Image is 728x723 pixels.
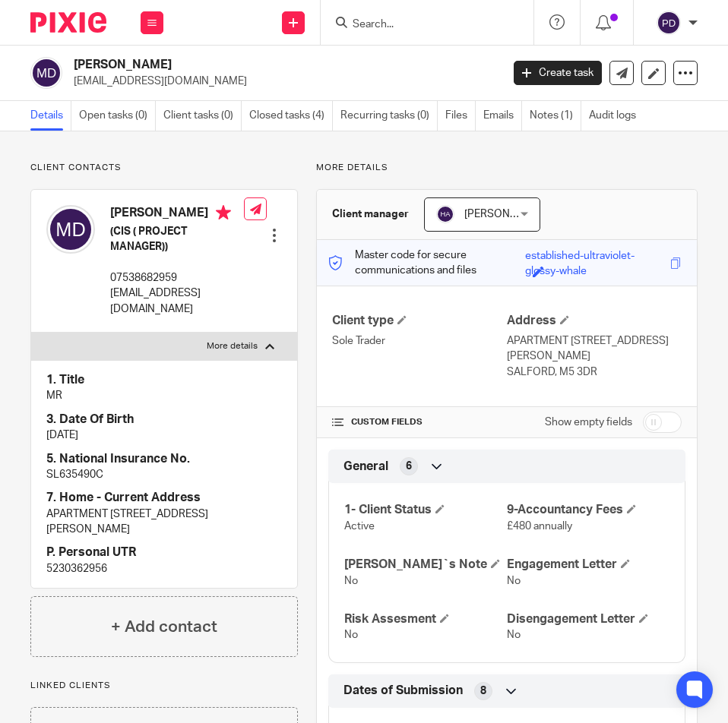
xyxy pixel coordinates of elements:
[657,11,681,35] img: svg%3E
[344,557,507,573] h4: [PERSON_NAME]`s Note
[30,57,62,89] img: svg%3E
[343,683,463,699] span: Dates of Submission
[46,490,282,506] h4: 7. Home - Current Address
[507,313,682,329] h4: Address
[46,507,282,538] p: APARTMENT [STREET_ADDRESS][PERSON_NAME]
[111,615,217,639] h4: + Add contact
[328,248,526,279] p: Master code for secure communications and files
[46,388,282,403] p: MR
[406,459,412,474] span: 6
[480,684,486,699] span: 8
[332,416,507,428] h4: CUSTOM FIELDS
[316,162,698,174] p: More details
[110,205,244,224] h4: [PERSON_NAME]
[344,611,507,627] h4: Risk Assesment
[445,101,476,131] a: Files
[110,270,244,286] p: 07538682959
[30,101,71,131] a: Details
[483,101,522,131] a: Emails
[344,521,375,532] span: Active
[79,101,156,131] a: Open tasks (0)
[344,630,358,640] span: No
[351,18,488,32] input: Search
[507,521,572,532] span: £480 annually
[30,12,106,33] img: Pixie
[507,333,682,365] p: APARTMENT [STREET_ADDRESS][PERSON_NAME]
[525,248,666,266] div: established-ultraviolet-glossy-whale
[436,205,454,223] img: svg%3E
[46,561,282,576] p: 5230362956
[74,74,491,89] p: [EMAIL_ADDRESS][DOMAIN_NAME]
[46,372,282,388] h4: 1. Title
[343,459,388,475] span: General
[344,576,358,586] span: No
[46,428,282,443] p: [DATE]
[216,205,231,220] i: Primary
[163,101,242,131] a: Client tasks (0)
[589,101,644,131] a: Audit logs
[530,101,581,131] a: Notes (1)
[545,415,632,430] label: Show empty fields
[46,467,282,482] p: SL635490C
[46,451,282,467] h4: 5. National Insurance No.
[207,340,258,352] p: More details
[340,101,438,131] a: Recurring tasks (0)
[30,162,298,174] p: Client contacts
[514,61,602,85] a: Create task
[46,412,282,428] h4: 3. Date Of Birth
[46,545,282,560] h4: P. Personal UTR
[332,207,409,222] h3: Client manager
[74,57,407,73] h2: [PERSON_NAME]
[507,630,521,640] span: No
[507,576,521,586] span: No
[507,502,669,518] h4: 9-Accountancy Fees
[507,557,669,573] h4: Engagement Letter
[344,502,507,518] h4: 1- Client Status
[46,205,95,254] img: svg%3E
[332,333,507,349] p: Sole Trader
[30,680,298,692] p: Linked clients
[332,313,507,329] h4: Client type
[507,365,682,380] p: SALFORD, M5 3DR
[110,224,244,255] h5: (CIS ( PROJECT MANAGER))
[249,101,333,131] a: Closed tasks (4)
[464,209,548,219] span: [PERSON_NAME]
[110,286,244,317] p: [EMAIL_ADDRESS][DOMAIN_NAME]
[507,611,669,627] h4: Disengagement Letter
